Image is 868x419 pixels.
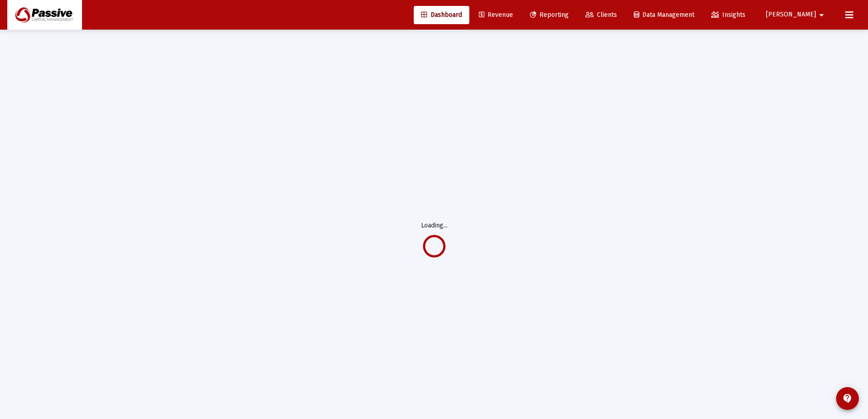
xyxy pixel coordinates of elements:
a: Insights [704,6,753,24]
span: Dashboard [421,11,462,19]
span: [PERSON_NAME] [766,11,816,19]
button: [PERSON_NAME] [755,5,838,24]
img: Dashboard [14,6,75,24]
a: Reporting [523,6,576,24]
span: Insights [711,11,745,19]
span: Data Management [634,11,694,19]
mat-icon: arrow_drop_down [816,6,827,24]
span: Clients [586,11,617,19]
span: Revenue [479,11,513,19]
a: Clients [578,6,624,24]
span: Reporting [530,11,569,19]
a: Dashboard [414,6,469,24]
a: Revenue [472,6,520,24]
mat-icon: contact_support [842,393,853,404]
a: Data Management [627,6,702,24]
